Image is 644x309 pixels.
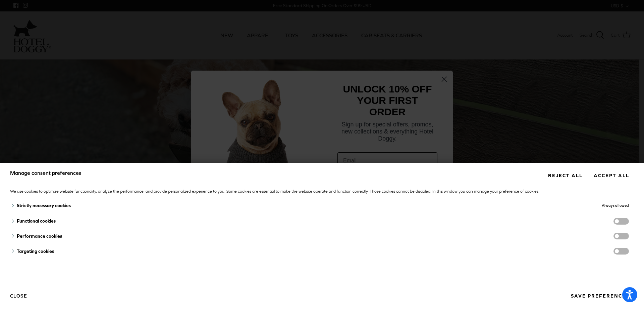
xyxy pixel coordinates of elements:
[602,203,629,207] span: Always allowed
[443,198,629,214] div: Always allowed
[10,290,27,302] button: Close
[543,169,587,182] button: Reject all
[10,244,443,259] div: Targeting cookies
[10,214,443,229] div: Functional cookies
[613,248,629,255] label: targeting cookies
[10,189,634,194] div: We use cookies to optimize website functionality, analyze the performance, and provide personaliz...
[10,198,443,214] div: Strictly necessary cookies
[613,233,629,239] label: performance cookies
[613,218,629,225] label: functionality cookies
[589,169,634,182] button: Accept all
[566,290,634,302] button: Save preferences
[10,170,81,176] span: Manage consent preferences
[10,229,443,244] div: Performance cookies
